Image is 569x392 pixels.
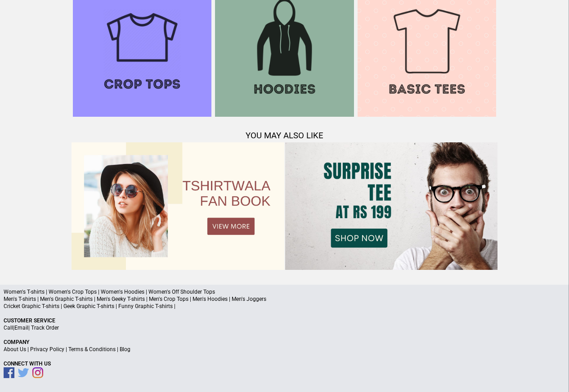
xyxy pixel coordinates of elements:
[4,346,26,352] a: About Us
[4,360,565,367] p: Connect With Us
[246,131,323,141] span: YOU MAY ALSO LIKE
[68,346,116,352] a: Terms & Conditions
[31,325,59,331] a: Track Order
[120,346,130,352] a: Blog
[4,346,565,353] p: | | |
[4,339,565,346] p: Company
[4,303,565,310] p: Cricket Graphic T-shirts | Geek Graphic T-shirts | Funny Graphic T-shirts |
[30,346,64,352] a: Privacy Policy
[4,324,565,331] p: | |
[4,295,565,303] p: Men's T-shirts | Men's Graphic T-shirts | Men's Geeky T-shirts | Men's Crop Tops | Men's Hoodies ...
[4,317,565,324] p: Customer Service
[4,288,565,295] p: Women's T-shirts | Women's Crop Tops | Women's Hoodies | Women's Off Shoulder Tops
[14,325,28,331] a: Email
[4,325,13,331] a: Call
